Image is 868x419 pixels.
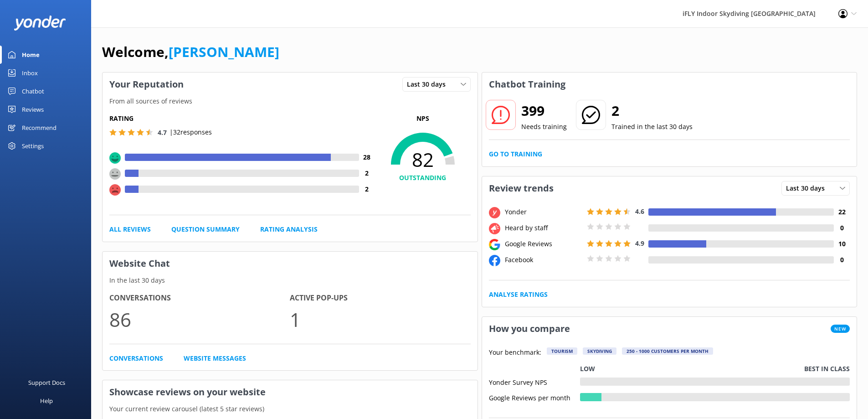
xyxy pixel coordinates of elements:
[22,100,44,119] div: Reviews
[103,96,478,106] p: From all sources of reviews
[482,176,560,200] h3: Review trends
[22,46,40,64] div: Home
[28,373,65,392] div: Support Docs
[489,393,580,401] div: Google Reviews per month
[22,82,44,100] div: Chatbot
[635,239,644,248] span: 4.9
[359,152,375,162] h4: 28
[169,127,212,137] p: | 32 responses
[103,252,478,275] h3: Website Chat
[804,364,850,374] p: Best in class
[22,137,44,155] div: Settings
[489,290,548,300] a: Analyse Ratings
[184,353,246,363] a: Website Messages
[482,317,577,341] h3: How you compare
[583,347,616,355] div: Skydiving
[359,168,375,178] h4: 2
[109,353,163,363] a: Conversations
[103,275,478,285] p: In the last 30 days
[635,207,644,216] span: 4.6
[503,239,585,249] div: Google Reviews
[109,224,151,234] a: All Reviews
[359,184,375,194] h4: 2
[375,114,471,124] p: NPS
[103,72,190,96] h3: Your Reputation
[834,223,850,233] h4: 0
[489,149,542,159] a: Go to Training
[547,347,577,355] div: Tourism
[171,224,240,234] a: Question Summary
[103,404,478,414] p: Your current review carousel (latest 5 star reviews)
[503,207,585,217] div: Yonder
[521,122,567,132] p: Needs training
[611,122,693,132] p: Trained in the last 30 days
[22,119,56,137] div: Recommend
[158,128,167,137] span: 4.7
[169,42,279,61] a: [PERSON_NAME]
[831,325,850,333] span: New
[290,304,470,335] p: 1
[14,16,66,31] img: yonder-white-logo.png
[580,364,595,374] p: Low
[407,79,451,89] span: Last 30 days
[834,255,850,265] h4: 0
[786,183,830,193] span: Last 30 days
[103,380,478,404] h3: Showcase reviews on your website
[489,347,541,358] p: Your benchmark:
[109,292,290,304] h4: Conversations
[521,100,567,122] h2: 399
[40,392,53,410] div: Help
[611,100,693,122] h2: 2
[22,64,38,82] div: Inbox
[290,292,470,304] h4: Active Pop-ups
[503,223,585,233] div: Heard by staff
[375,148,471,171] span: 82
[109,114,375,124] h5: Rating
[622,347,713,355] div: 250 - 1000 customers per month
[489,378,580,386] div: Yonder Survey NPS
[109,304,290,335] p: 86
[834,239,850,249] h4: 10
[375,173,471,183] h4: OUTSTANDING
[834,207,850,217] h4: 22
[482,72,572,96] h3: Chatbot Training
[102,41,279,63] h1: Welcome,
[260,224,318,234] a: Rating Analysis
[503,255,585,265] div: Facebook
